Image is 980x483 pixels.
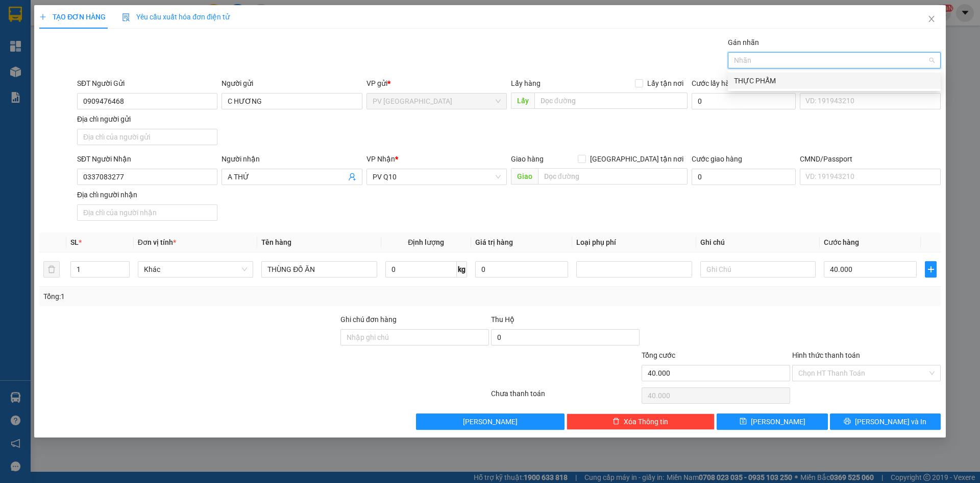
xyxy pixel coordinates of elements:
[624,416,668,427] span: Xóa Thông tin
[728,73,941,89] div: THỰC PHẨM
[475,261,568,278] input: 0
[77,189,217,200] div: Địa chỉ người nhận
[77,129,217,145] input: Địa chỉ của người gửi
[13,13,64,64] img: logo.jpg
[917,5,946,34] button: Close
[824,238,859,246] span: Cước hàng
[751,416,805,427] span: [PERSON_NAME]
[534,93,688,109] input: Dọc đường
[95,25,427,38] li: [STREET_ADDRESS][PERSON_NAME]. [GEOGRAPHIC_DATA], Tỉnh [GEOGRAPHIC_DATA]
[925,265,936,273] span: plus
[511,155,544,163] span: Giao hàng
[122,13,130,21] img: icon
[366,78,507,89] div: VP gửi
[222,78,362,89] div: Người gửi
[728,38,759,47] label: Gán nhãn
[855,416,926,427] span: [PERSON_NAME] và In
[740,418,747,426] span: save
[77,204,217,221] input: Địa chỉ của người nhận
[511,168,538,185] span: Giao
[700,261,816,278] input: Ghi Chú
[927,15,936,23] span: close
[348,173,356,181] span: user-add
[642,351,675,359] span: Tổng cước
[567,413,715,430] button: deleteXóa Thông tin
[340,315,397,324] label: Ghi chú đơn hàng
[373,169,501,185] span: PV Q10
[261,238,291,246] span: Tên hàng
[696,233,820,252] th: Ghi chú
[643,78,688,89] span: Lấy tận nơi
[792,351,860,359] label: Hình thức thanh toán
[475,238,513,246] span: Giá trị hàng
[511,79,541,87] span: Lấy hàng
[925,261,936,278] button: plus
[261,261,377,278] input: VD: Bàn, Ghế
[77,113,217,125] div: Địa chỉ người gửi
[572,233,696,252] th: Loại phụ phí
[77,78,217,89] div: SĐT Người Gửi
[830,413,941,430] button: printer[PERSON_NAME] và In
[491,315,514,324] span: Thu Hộ
[340,329,489,346] input: Ghi chú đơn hàng
[13,74,152,108] b: GỬI : PV [GEOGRAPHIC_DATA]
[511,93,534,109] span: Lấy
[416,413,565,430] button: [PERSON_NAME]
[408,238,444,246] span: Định lượng
[43,261,60,278] button: delete
[717,413,827,430] button: save[PERSON_NAME]
[138,238,176,246] span: Đơn vị tính
[692,169,796,185] input: Cước giao hàng
[70,238,79,246] span: SL
[39,13,106,21] span: TẠO ĐƠN HÀNG
[122,13,230,21] span: Yêu cầu xuất hóa đơn điện tử
[844,418,851,426] span: printer
[586,153,688,165] span: [GEOGRAPHIC_DATA] tận nơi
[457,261,467,278] span: kg
[490,388,641,406] div: Chưa thanh toán
[538,168,688,185] input: Dọc đường
[692,155,742,163] label: Cước giao hàng
[612,418,620,426] span: delete
[373,94,501,109] span: PV Hòa Thành
[692,79,738,87] label: Cước lấy hàng
[734,75,935,86] div: THỰC PHẨM
[222,153,362,165] div: Người nhận
[39,13,46,20] span: plus
[95,38,427,51] li: Hotline: 1900 8153
[366,155,395,163] span: VP Nhận
[692,93,796,109] input: Cước lấy hàng
[43,291,378,302] div: Tổng: 1
[77,153,217,165] div: SĐT Người Nhận
[734,54,736,66] input: Gán nhãn
[800,153,940,165] div: CMND/Passport
[463,416,518,427] span: [PERSON_NAME]
[144,262,247,277] span: Khác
